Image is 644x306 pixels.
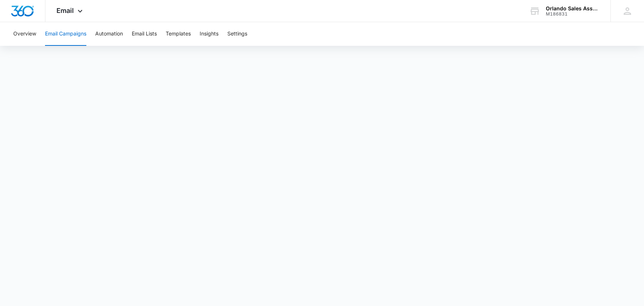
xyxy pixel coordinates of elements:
[45,22,86,46] button: Email Campaigns
[227,22,247,46] button: Settings
[546,6,600,11] div: account name
[13,22,36,46] button: Overview
[95,22,123,46] button: Automation
[166,22,191,46] button: Templates
[200,22,218,46] button: Insights
[56,7,74,14] span: Email
[132,22,157,46] button: Email Lists
[546,11,600,17] div: account id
